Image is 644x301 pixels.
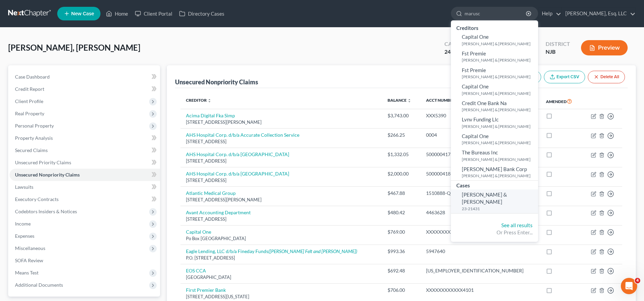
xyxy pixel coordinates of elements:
div: 500000418171 [426,170,535,177]
div: 500000417852 [426,151,535,158]
span: Executory Contracts [15,196,59,202]
span: Lvnv Funding Llc [462,116,499,122]
iframe: Intercom live chat [621,278,637,294]
div: Cases [451,181,538,189]
span: 4 [635,278,640,283]
a: Avant Accounting Department [186,210,251,215]
span: Income [15,221,31,227]
input: Search by name... [465,7,527,20]
span: Codebtors Insiders & Notices [15,208,77,214]
span: New Case [71,11,94,16]
a: Eagle Lending, LLC d/b/a Fineday Funds([PERSON_NAME] Felt and [PERSON_NAME]) [186,248,357,254]
div: NJB [546,48,570,56]
a: AHS Hospital Corp. d/b/a [GEOGRAPHIC_DATA] [186,151,289,157]
small: [PERSON_NAME] & [PERSON_NAME] [462,140,536,146]
div: [US_EMPLOYER_IDENTIFICATION_NUMBER] [426,267,535,274]
a: Creditor unfold_more [186,98,211,103]
a: Fst Premie[PERSON_NAME] & [PERSON_NAME] [451,65,538,82]
span: Capital One [462,34,489,40]
small: [PERSON_NAME] & [PERSON_NAME] [462,90,536,96]
div: XXXXXXXXXXXX4101 [426,287,535,294]
small: [PERSON_NAME] & [PERSON_NAME] [462,123,536,129]
span: Credit One Bank Na [462,100,507,106]
a: Acima Digital Fka Simp [186,113,235,118]
a: EOS CCA [186,268,206,273]
div: XXXXXXXXXXXX0411 [426,229,535,235]
div: $993.36 [388,248,415,255]
small: [PERSON_NAME] & [PERSON_NAME] [462,173,536,179]
a: Client Portal [131,7,176,20]
a: Atlantic Medical Group [186,190,236,196]
div: $3,743.00 [388,112,415,119]
div: District [546,40,570,48]
div: $266.25 [388,132,415,138]
a: First Premier Bank [186,287,226,293]
span: Unsecured Nonpriority Claims [15,172,80,178]
div: $706.00 [388,287,415,294]
span: [PERSON_NAME], [PERSON_NAME] [8,43,140,52]
small: [PERSON_NAME] & [PERSON_NAME] [462,107,536,113]
a: The Bureaus Inc[PERSON_NAME] & [PERSON_NAME] [451,147,538,164]
a: Fst Premie[PERSON_NAME] & [PERSON_NAME] [451,48,538,65]
span: Fst Premie [462,50,486,56]
a: SOFA Review [10,254,160,267]
span: Case Dashboard [15,74,50,80]
a: [PERSON_NAME], Esq. LLC [562,7,635,20]
div: P.O. [STREET_ADDRESS] [186,255,377,261]
th: Amended [540,94,582,109]
span: Personal Property [15,123,54,129]
i: unfold_more [207,99,211,103]
span: Unsecured Priority Claims [15,160,71,165]
div: [STREET_ADDRESS] [186,158,377,164]
span: [PERSON_NAME] Bank Corp [462,166,527,172]
span: Miscellaneous [15,245,45,251]
span: Client Profile [15,98,43,104]
div: [STREET_ADDRESS] [186,216,377,222]
a: Credit One Bank Na[PERSON_NAME] & [PERSON_NAME] [451,98,538,115]
span: Real Property [15,111,44,116]
a: Lvnv Funding Llc[PERSON_NAME] & [PERSON_NAME] [451,114,538,131]
div: [STREET_ADDRESS][US_STATE] [186,294,377,300]
small: [PERSON_NAME] & [PERSON_NAME] [462,74,536,80]
span: The Bureaus Inc [462,149,498,155]
div: Po Box [GEOGRAPHIC_DATA] [186,235,377,242]
a: AHS Hospital Corp. d/b/a Accurate Collection Service [186,132,299,138]
span: Means Test [15,270,38,275]
div: Or Press Enter... [456,229,533,236]
span: Fst Premie [462,67,486,73]
span: Secured Claims [15,147,48,153]
a: Capital One[PERSON_NAME] & [PERSON_NAME] [451,131,538,148]
i: ([PERSON_NAME] Felt and [PERSON_NAME]) [268,248,357,254]
a: Credit Report [10,83,160,95]
a: Balance unfold_more [388,98,411,103]
div: XXX5390 [426,112,535,119]
i: unfold_more [407,99,411,103]
div: $1,332.05 [388,151,415,158]
button: Delete All [588,71,625,83]
div: 5947640 [426,248,535,255]
small: 23-21431 [462,206,536,212]
span: Additional Documents [15,282,63,288]
div: [GEOGRAPHIC_DATA] [186,274,377,281]
div: [STREET_ADDRESS] [186,138,377,145]
div: [STREET_ADDRESS][PERSON_NAME] [186,197,377,203]
div: $2,000.00 [388,170,415,177]
a: Unsecured Nonpriority Claims [10,169,160,181]
a: Capital One [186,229,211,235]
a: Capital One[PERSON_NAME] & [PERSON_NAME] [451,81,538,98]
a: Lawsuits [10,181,160,193]
div: Creditors [451,23,538,32]
div: $692.48 [388,267,415,274]
div: 0004 [426,132,535,138]
a: Export CSV [544,71,585,83]
div: Case [444,40,468,48]
a: Help [538,7,561,20]
span: SOFA Review [15,257,43,263]
small: [PERSON_NAME] & [PERSON_NAME] [462,156,536,162]
a: See all results [501,222,533,228]
a: [PERSON_NAME] Bank Corp[PERSON_NAME] & [PERSON_NAME] [451,164,538,181]
a: Acct Number unfold_more [426,98,460,103]
div: 4463628 [426,209,535,216]
a: AHS Hospital Corp. d/b/a [GEOGRAPHIC_DATA] [186,171,289,177]
a: Executory Contracts [10,193,160,205]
